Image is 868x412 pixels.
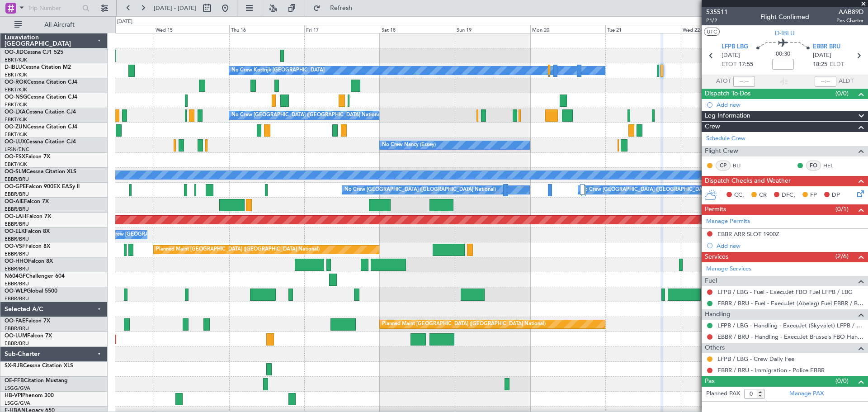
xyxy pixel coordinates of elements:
[5,101,27,108] a: EBKT/KJK
[5,363,73,369] a: SX-RJBCessna Citation XLS
[789,389,824,398] a: Manage PAX
[5,199,49,204] a: OO-AIEFalcon 7X
[5,124,77,130] a: OO-ZUNCessna Citation CJ4
[813,60,827,69] span: 18:25
[5,169,76,175] a: OO-SLMCessna Citation XLS
[733,161,753,170] a: BLI
[5,154,50,160] a: OO-FSXFalcon 7X
[5,274,65,279] a: N604GFChallenger 604
[5,295,29,302] a: EBBR/BRU
[5,124,27,130] span: OO-ZUN
[5,378,68,384] a: OE-FFBCitation Mustang
[5,176,29,183] a: EBBR/BRU
[5,251,29,257] a: EBBR/BRU
[28,1,80,15] input: Trip Number
[813,51,831,60] span: [DATE]
[5,385,30,392] a: LSGG/GVA
[5,109,76,115] a: OO-LXACessna Citation CJ4
[706,7,728,17] span: 535511
[835,204,849,214] span: (0/1)
[5,154,25,160] span: OO-FSX
[705,111,750,121] span: Leg Information
[705,343,725,353] span: Others
[5,65,22,70] span: D-IBLU
[717,230,779,238] div: EBBR ARR SLOT 1900Z
[5,274,26,279] span: N604GF
[5,139,26,145] span: OO-LUX
[717,355,794,363] a: LFPB / LBG - Crew Daily Fee
[739,60,753,69] span: 17:55
[5,236,29,242] a: EBBR/BRU
[835,376,849,386] span: (0/0)
[839,77,854,86] span: ALDT
[760,12,809,22] div: Flight Confirmed
[5,280,29,287] a: EBBR/BRU
[5,400,30,407] a: LSGG/GVA
[5,139,76,145] a: OO-LUXCessna Citation CJ4
[5,109,26,115] span: OO-LXA
[5,50,63,55] a: OO-JIDCessna CJ1 525
[5,325,29,332] a: EBBR/BRU
[5,259,28,264] span: OO-HHO
[10,18,98,32] button: All Aircraft
[5,221,29,227] a: EBBR/BRU
[5,244,50,249] a: OO-VSFFalcon 8X
[5,95,27,100] span: OO-NSG
[705,252,728,262] span: Services
[5,393,54,398] a: HB-VPIPhenom 300
[706,17,728,24] span: P1/2
[5,229,25,234] span: OO-ELK
[5,65,71,70] a: D-IBLUCessna Citation M2
[836,17,863,24] span: Pos Charter
[705,89,750,99] span: Dispatch To-Dos
[681,25,756,33] div: Wed 22
[835,89,849,98] span: (0/0)
[705,122,720,132] span: Crew
[705,376,715,387] span: Pax
[5,86,27,93] a: EBKT/KJK
[231,109,383,122] div: No Crew [GEOGRAPHIC_DATA] ([GEOGRAPHIC_DATA] National)
[734,191,744,200] span: CC,
[830,60,844,69] span: ELDT
[835,251,849,261] span: (2/6)
[706,134,745,143] a: Schedule Crew
[5,340,29,347] a: EBBR/BRU
[530,25,605,33] div: Mon 20
[5,57,27,63] a: EBKT/KJK
[5,259,53,264] a: OO-HHOFalcon 8X
[705,276,717,286] span: Fuel
[5,214,51,219] a: OO-LAHFalcon 7X
[5,80,27,85] span: OO-ROK
[24,22,95,28] span: All Aircraft
[5,265,29,272] a: EBBR/BRU
[455,25,530,33] div: Sun 19
[605,25,680,33] div: Tue 21
[705,309,731,320] span: Handling
[5,146,29,153] a: LFSN/ENC
[705,176,791,186] span: Dispatch Checks and Weather
[5,333,27,339] span: OO-LUM
[759,191,767,200] span: CR
[813,43,840,52] span: EBBR BRU
[5,318,50,324] a: OO-FAEFalcon 7X
[776,50,790,59] span: 00:30
[5,229,50,234] a: OO-ELKFalcon 8X
[5,71,27,78] a: EBKT/KJK
[79,25,154,33] div: Tue 14
[706,389,740,398] label: Planned PAX
[5,214,26,219] span: OO-LAH
[5,95,77,100] a: OO-NSGCessna Citation CJ4
[5,206,29,213] a: EBBR/BRU
[5,169,26,175] span: OO-SLM
[717,288,853,296] a: LFPB / LBG - Fuel - ExecuJet FBO Fuel LFPB / LBG
[5,184,26,189] span: OO-GPE
[309,1,363,15] button: Refresh
[810,191,817,200] span: FP
[580,183,732,197] div: No Crew [GEOGRAPHIC_DATA] ([GEOGRAPHIC_DATA] National)
[705,204,726,215] span: Permits
[5,393,22,398] span: HB-VPI
[733,76,755,87] input: --:--
[706,265,751,274] a: Manage Services
[5,191,29,198] a: EBBR/BRU
[5,80,77,85] a: OO-ROKCessna Citation CJ4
